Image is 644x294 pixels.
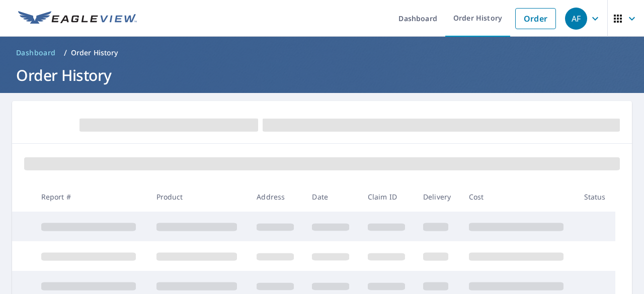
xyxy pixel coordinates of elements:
img: EV Logo [18,11,137,26]
th: Cost [461,182,576,212]
a: Dashboard [12,45,60,61]
th: Product [148,182,249,212]
span: Dashboard [16,48,56,58]
th: Address [249,182,304,212]
a: Order [515,8,556,29]
div: AF [565,8,587,30]
p: Order History [71,48,118,58]
th: Claim ID [360,182,415,212]
th: Date [304,182,359,212]
th: Status [576,182,615,212]
li: / [64,47,67,59]
th: Delivery [415,182,461,212]
th: Report # [33,182,148,212]
h1: Order History [12,65,632,85]
nav: breadcrumb [12,45,632,61]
